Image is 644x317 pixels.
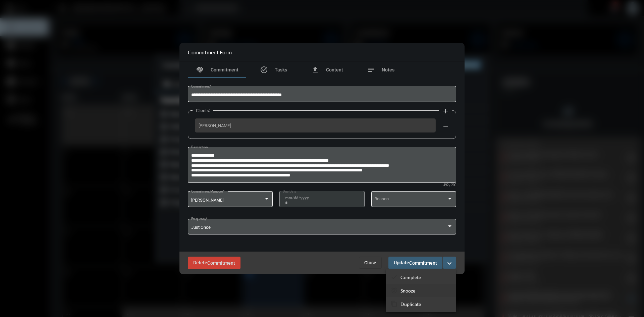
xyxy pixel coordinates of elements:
[391,287,397,294] mat-icon: snooze
[391,274,397,280] mat-icon: checkmark
[391,301,397,307] mat-icon: content_copy
[400,301,421,307] p: Duplicate
[400,288,415,294] p: Snooze
[400,274,421,280] p: Complete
